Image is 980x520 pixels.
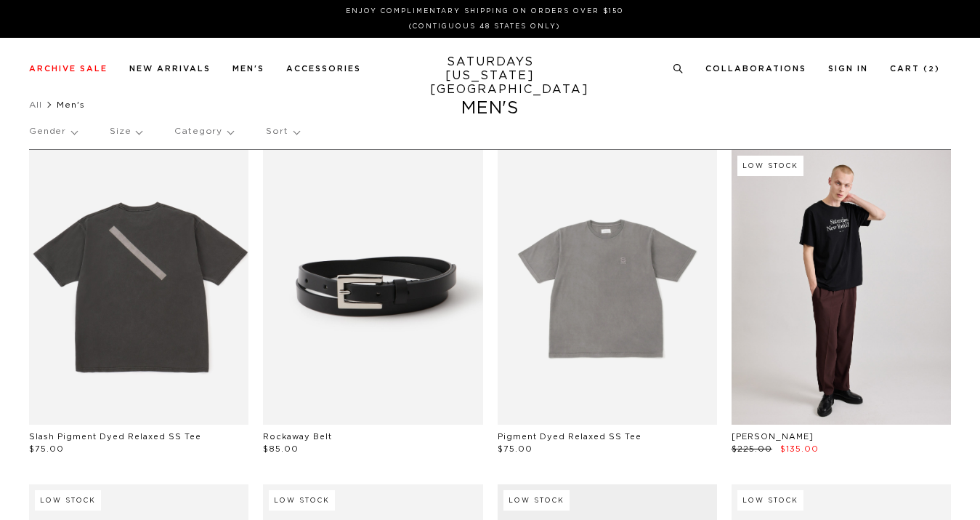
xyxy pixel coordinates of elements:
a: Archive Sale [29,65,108,73]
a: Collaborations [705,65,806,73]
a: Accessories [286,65,361,73]
div: Low Stock [503,490,570,511]
a: Rockaway Belt [263,433,332,441]
div: Low Stock [35,490,101,511]
p: Enjoy Complimentary Shipping on Orders Over $150 [35,6,934,17]
span: $225.00 [732,445,772,453]
div: Low Stock [737,156,803,176]
a: Sign In [828,65,868,73]
div: Low Stock [269,490,335,511]
p: (Contiguous 48 States Only) [35,21,934,32]
a: Cart (2) [890,65,940,73]
small: 2 [928,66,935,73]
div: Low Stock [737,490,803,511]
span: $135.00 [780,445,819,453]
p: Category [174,115,233,148]
span: Men's [57,100,85,109]
a: [PERSON_NAME] [732,433,814,441]
p: Gender [29,115,77,148]
a: New Arrivals [129,65,211,73]
span: $75.00 [498,445,532,453]
p: Size [110,115,142,148]
a: Men's [232,65,264,73]
span: $75.00 [29,445,64,453]
a: Slash Pigment Dyed Relaxed SS Tee [29,433,201,441]
a: All [29,100,42,109]
span: $85.00 [263,445,299,453]
p: Sort [266,115,299,148]
a: SATURDAYS[US_STATE][GEOGRAPHIC_DATA] [430,55,550,97]
a: Pigment Dyed Relaxed SS Tee [498,433,641,441]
